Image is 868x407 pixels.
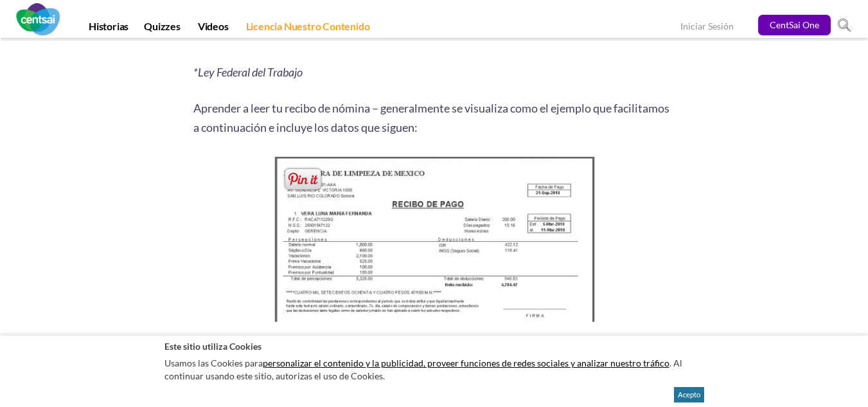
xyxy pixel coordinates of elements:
[164,340,704,352] h2: Este sitio utiliza Cookies
[164,354,704,385] p: Usamos las Cookies para . Al continuar usando este sitio, autorizas el uso de Cookies.
[674,387,704,402] button: Acepto
[193,98,675,137] p: Aprender a leer tu recibo de nómina – generalmente se visualiza como el ejemplo que facilitamos a...
[16,3,60,35] img: CentSai
[238,20,378,38] a: Licencia Nuestro Contenido
[136,20,188,38] a: Quizzes
[193,66,303,80] i: *Ley Federal del Trabajo
[81,20,136,38] a: Historias
[680,21,734,34] a: Iniciar Sesión
[190,20,236,38] a: Videos
[758,15,831,35] a: CentSai One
